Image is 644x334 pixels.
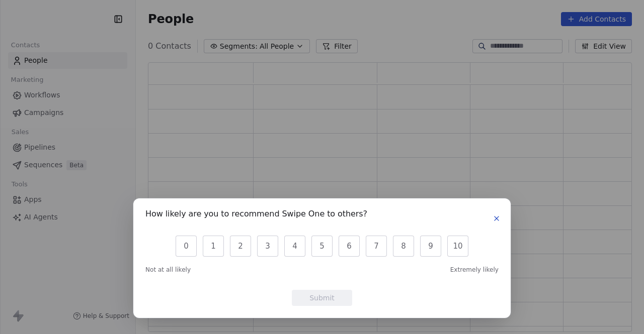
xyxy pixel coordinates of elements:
[339,236,360,257] button: 6
[145,266,191,274] span: Not at all likely
[311,236,333,257] button: 5
[447,236,468,257] button: 10
[145,210,367,220] h1: How likely are you to recommend Swipe One to others?
[284,236,305,257] button: 4
[393,236,414,257] button: 8
[203,236,224,257] button: 1
[292,290,352,306] button: Submit
[176,236,197,257] button: 0
[257,236,278,257] button: 3
[450,266,499,274] span: Extremely likely
[366,236,387,257] button: 7
[420,236,441,257] button: 9
[230,236,251,257] button: 2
